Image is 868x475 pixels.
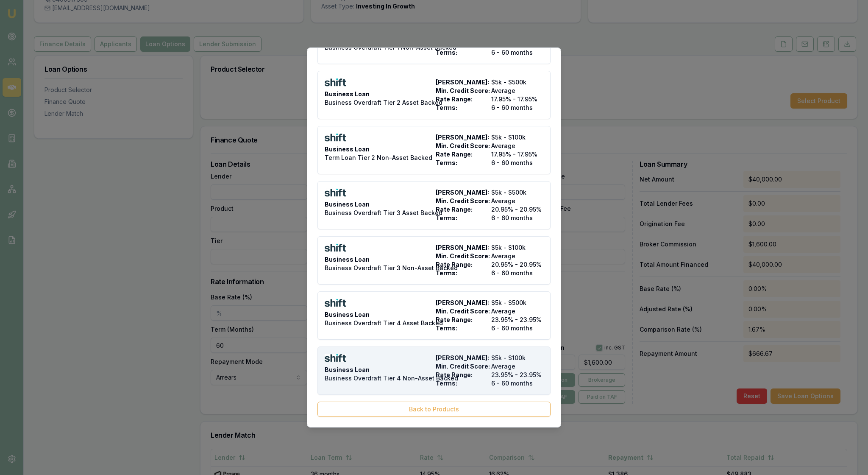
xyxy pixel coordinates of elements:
[436,197,488,205] span: Min. Credit Score:
[317,181,551,229] button: shiftBusiness LoanBusiness Overdraft Tier 3 Asset Backed[PERSON_NAME]:$5k - $500kMin. Credit Scor...
[317,402,551,417] button: Back to Products
[436,150,488,159] span: Rate Range:
[317,291,551,340] button: shiftBusiness LoanBusiness Overdraft Tier 4 Asset Backed[PERSON_NAME]:$5k - $500kMin. Credit Scor...
[491,48,543,57] span: 6 - 60 months
[436,324,488,332] span: Terms:
[491,95,543,103] span: 17.95% - 17.95%
[436,78,488,87] span: [PERSON_NAME]:
[436,159,488,167] span: Terms:
[436,103,488,112] span: Terms:
[317,236,551,285] button: shiftBusiness LoanBusiness Overdraft Tier 3 Non-Asset Backed[PERSON_NAME]:$5k - $100kMin. Credit ...
[436,379,488,388] span: Terms:
[325,255,370,264] span: Business Loan
[436,48,488,57] span: Terms:
[436,205,488,214] span: Rate Range:
[491,205,543,214] span: 20.95% - 20.95%
[325,90,370,98] span: Business Loan
[436,142,488,150] span: Min. Credit Score:
[317,346,551,395] button: shiftBusiness LoanBusiness Overdraft Tier 4 Non-Asset Backed[PERSON_NAME]:$5k - $100kMin. Credit ...
[325,366,370,374] span: Business Loan
[317,71,551,119] button: shiftBusiness LoanBusiness Overdraft Tier 2 Asset Backed[PERSON_NAME]:$5k - $500kMin. Credit Scor...
[325,243,346,252] img: shift
[491,307,543,316] span: Average
[491,362,543,371] span: Average
[436,354,488,362] span: [PERSON_NAME]:
[436,316,488,324] span: Rate Range:
[325,133,346,142] img: shift
[491,142,543,150] span: Average
[491,379,543,388] span: 6 - 60 months
[491,260,543,269] span: 20.95% - 20.95%
[325,200,370,209] span: Business Loan
[491,150,543,159] span: 17.95% - 17.95%
[491,188,543,197] span: $5k - $500k
[325,374,458,383] span: Business Overdraft Tier 4 Non-Asset Backed
[325,78,346,87] img: shift
[436,133,488,142] span: [PERSON_NAME]:
[491,197,543,205] span: Average
[491,316,543,324] span: 23.95% - 23.95%
[325,354,346,362] img: shift
[325,310,370,319] span: Business Loan
[491,299,543,307] span: $5k - $500k
[436,299,488,307] span: [PERSON_NAME]:
[436,243,488,252] span: [PERSON_NAME]:
[436,371,488,379] span: Rate Range:
[491,159,543,167] span: 6 - 60 months
[325,188,346,197] img: shift
[325,319,443,327] span: Business Overdraft Tier 4 Asset Backed
[491,243,543,252] span: $5k - $100k
[491,103,543,112] span: 6 - 60 months
[325,264,458,272] span: Business Overdraft Tier 3 Non-Asset Backed
[491,252,543,260] span: Average
[436,269,488,277] span: Terms:
[325,299,346,307] img: shift
[491,133,543,142] span: $5k - $100k
[325,154,432,162] span: Term Loan Tier 2 Non-Asset Backed
[317,126,551,174] button: shiftBusiness LoanTerm Loan Tier 2 Non-Asset Backed[PERSON_NAME]:$5k - $100kMin. Credit Score:Ave...
[436,252,488,260] span: Min. Credit Score:
[325,98,442,107] span: Business Overdraft Tier 2 Asset Backed
[491,78,543,87] span: $5k - $500k
[436,260,488,269] span: Rate Range:
[491,354,543,362] span: $5k - $100k
[436,214,488,222] span: Terms:
[325,209,442,217] span: Business Overdraft Tier 3 Asset Backed
[436,362,488,371] span: Min. Credit Score:
[491,87,543,95] span: Average
[325,145,370,154] span: Business Loan
[436,95,488,103] span: Rate Range:
[491,269,543,277] span: 6 - 60 months
[436,307,488,316] span: Min. Credit Score:
[491,214,543,222] span: 6 - 60 months
[436,188,488,197] span: [PERSON_NAME]:
[436,87,488,95] span: Min. Credit Score:
[491,371,543,379] span: 23.95% - 23.95%
[491,324,543,332] span: 6 - 60 months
